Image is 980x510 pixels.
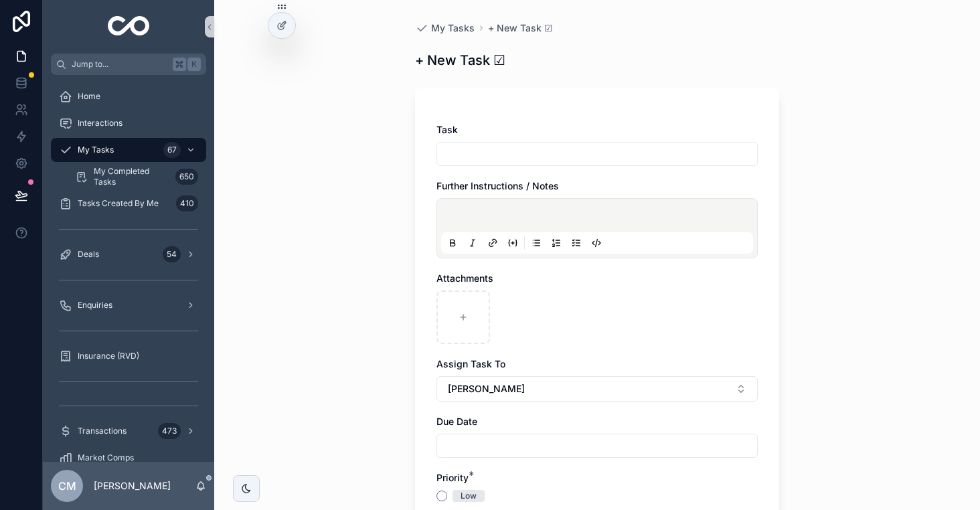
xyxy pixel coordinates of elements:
[51,344,206,368] a: Insurance (RVD)
[436,472,469,483] span: Priority
[78,426,127,436] span: Transactions
[78,300,112,311] span: Enquiries
[78,91,100,102] span: Home
[51,446,206,470] a: Market Comps
[78,351,139,361] span: Insurance (RVD)
[108,16,150,37] img: App logo
[78,145,114,155] span: My Tasks
[43,75,214,462] div: scrollable content
[436,358,505,369] span: Assign Task To
[158,423,181,439] div: 473
[436,416,477,427] span: Due Date
[436,272,493,284] span: Attachments
[94,479,171,493] p: [PERSON_NAME]
[431,21,475,35] span: My Tasks
[163,246,181,262] div: 54
[488,21,553,35] a: + New Task ☑
[415,51,505,70] h1: + New Task ☑
[163,142,181,158] div: 67
[78,118,122,129] span: Interactions
[58,478,76,494] span: CM
[176,195,198,211] div: 410
[94,166,170,187] span: My Completed Tasks
[78,249,99,260] span: Deals
[51,111,206,135] a: Interactions
[415,21,475,35] a: My Tasks
[461,490,477,502] div: Low
[78,452,134,463] span: Market Comps
[51,84,206,108] a: Home
[51,138,206,162] a: My Tasks67
[436,180,559,191] span: Further Instructions / Notes
[67,165,206,189] a: My Completed Tasks650
[51,419,206,443] a: Transactions473
[51,242,206,266] a: Deals54
[175,169,198,185] div: 650
[51,54,206,75] button: Jump to...K
[189,59,199,70] span: K
[78,198,159,209] span: Tasks Created By Me
[51,293,206,317] a: Enquiries
[72,59,167,70] span: Jump to...
[436,124,458,135] span: Task
[436,376,758,402] button: Select Button
[51,191,206,216] a: Tasks Created By Me410
[448,382,525,396] span: [PERSON_NAME]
